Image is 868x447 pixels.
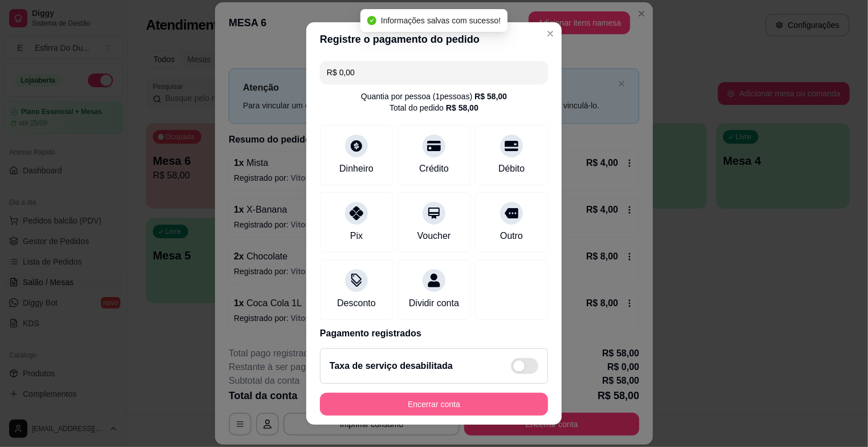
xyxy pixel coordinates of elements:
input: Ex.: hambúrguer de cordeiro [327,61,541,84]
button: Close [541,25,559,43]
div: Dinheiro [339,162,374,176]
span: check-circle [367,16,376,25]
p: Pagamento registrados [320,327,548,340]
span: Informações salvas com sucesso! [381,16,501,25]
div: R$ 58,00 [446,102,478,113]
header: Registre o pagamento do pedido [306,22,562,56]
div: R$ 58,00 [474,91,507,102]
div: Crédito [419,162,449,176]
div: Pix [350,229,363,243]
div: Dividir conta [409,296,459,310]
div: Débito [498,162,525,176]
button: Encerrar conta [320,393,548,416]
div: Total do pedido [390,102,478,113]
h2: Taxa de serviço desabilitada [330,359,453,373]
div: Outro [500,229,523,243]
div: Desconto [337,296,376,310]
div: Quantia por pessoa ( 1 pessoas) [361,91,507,102]
div: Voucher [417,229,451,243]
